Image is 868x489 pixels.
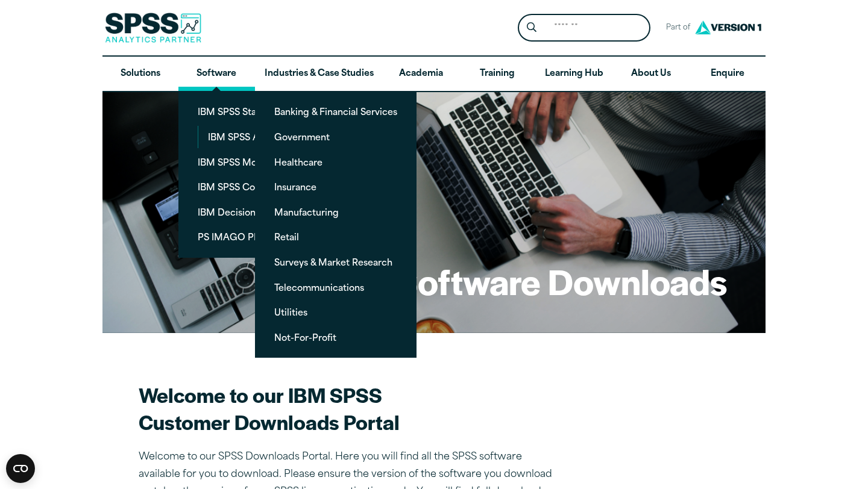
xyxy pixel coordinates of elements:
[692,16,764,39] img: Version1 Logo
[188,176,407,198] a: IBM SPSS Collaboration Deployment Services
[459,57,535,92] a: Training
[265,126,407,148] a: Government
[102,57,178,92] a: Solutions
[139,381,561,435] h2: Welcome to our IBM SPSS Customer Downloads Portal
[613,57,689,92] a: About Us
[660,19,692,37] span: Part of
[178,57,254,92] a: Software
[6,454,35,483] button: Open CMP widget
[535,57,613,92] a: Learning Hub
[188,101,407,123] a: IBM SPSS Statistics
[255,57,383,92] a: Industries & Case Studies
[383,57,459,92] a: Academia
[102,57,766,92] nav: Desktop version of site main menu
[521,17,543,39] button: Search magnifying glass icon
[265,301,407,323] a: Utilities
[265,151,407,173] a: Healthcare
[265,276,407,299] a: Telecommunications
[690,57,766,92] a: Enquire
[188,201,407,223] a: IBM Decision Optimisation
[198,126,407,148] a: IBM SPSS Amos
[188,151,407,173] a: IBM SPSS Modeler
[518,14,650,42] form: Site Header Search Form
[265,326,407,349] a: Not-For-Profit
[188,226,407,248] a: PS IMAGO PRO
[527,22,536,33] svg: Search magnifying glass icon
[105,13,201,43] img: SPSS Analytics Partner
[265,101,407,123] a: Banking & Financial Services
[178,91,417,258] ul: Software
[395,258,727,305] h1: Software Downloads
[265,201,407,223] a: Manufacturing
[265,176,407,198] a: Insurance
[265,226,407,248] a: Retail
[255,91,417,358] ul: Industries & Case Studies
[265,251,407,273] a: Surveys & Market Research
